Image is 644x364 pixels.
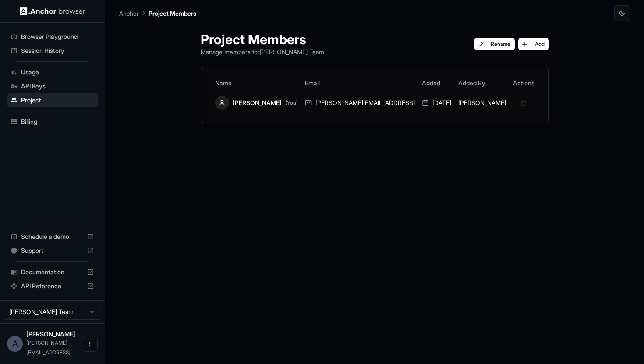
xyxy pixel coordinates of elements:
[21,232,84,241] span: Schedule a demo
[7,79,98,93] div: API Keys
[418,74,455,92] th: Added
[285,99,298,106] span: (You)
[21,32,94,41] span: Browser Playground
[119,9,139,18] p: Anchor
[21,46,94,55] span: Session History
[422,98,451,107] div: [DATE]
[7,265,98,279] div: Documentation
[21,68,94,77] span: Usage
[21,82,94,91] span: API Keys
[7,115,98,129] div: Billing
[7,244,98,258] div: Support
[21,117,94,126] span: Billing
[474,38,515,50] button: Rename
[455,92,510,113] td: [PERSON_NAME]
[21,282,84,290] span: API Reference
[7,230,98,244] div: Schedule a demo
[7,30,98,44] div: Browser Playground
[7,279,98,293] div: API Reference
[455,74,510,92] th: Added By
[21,246,84,255] span: Support
[201,31,324,47] h1: Project Members
[20,7,85,15] img: Anchor Logo
[7,93,98,107] div: Project
[215,96,298,110] div: [PERSON_NAME]
[21,96,94,105] span: Project
[305,98,415,107] div: [PERSON_NAME][EMAIL_ADDRESS]
[7,336,23,352] div: A
[26,339,71,356] span: arnold@lntech.ai
[119,8,196,18] nav: breadcrumb
[82,336,98,352] button: Open menu
[149,9,196,18] p: Project Members
[201,47,324,56] p: Manage members for [PERSON_NAME] Team
[212,74,301,92] th: Name
[21,268,84,276] span: Documentation
[7,65,98,79] div: Usage
[7,44,98,58] div: Session History
[510,74,538,92] th: Actions
[26,330,75,338] span: Arnold
[301,74,418,92] th: Email
[518,38,549,50] button: Add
